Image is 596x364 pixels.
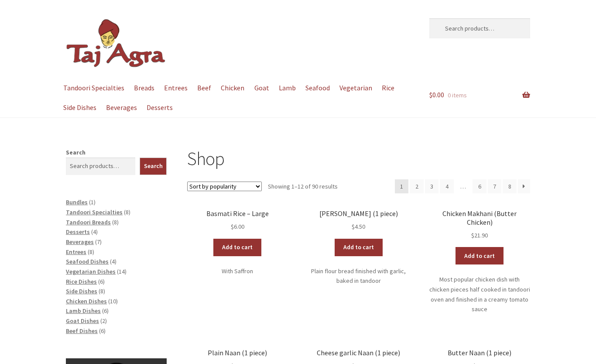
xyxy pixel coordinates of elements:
a: Tandoori Specialties [59,78,128,98]
span: 6 [101,327,104,335]
a: Page 3 [425,179,439,193]
a: Side Dishes [66,287,97,295]
span: 0.00 [429,90,444,99]
span: Page 1 [395,179,409,193]
input: Search products… [66,158,135,175]
a: Goat [250,78,273,98]
a: Add to cart: “Garlic Naan (1 piece)” [335,239,383,256]
h2: Butter Naan (1 piece) [429,349,530,357]
p: Showing 1–12 of 90 results [268,179,338,193]
span: 8 [89,248,92,256]
a: → [518,179,530,193]
h1: Shop [187,148,530,170]
a: Page 6 [473,179,486,193]
a: Tandoori Specialties [66,208,123,216]
a: Lamb [274,78,300,98]
span: $ [231,223,234,230]
a: Chicken Makhani (Butter Chicken) $21.90 [429,209,530,240]
a: Lamb Dishes [66,307,101,315]
p: With Saffron [187,266,288,276]
span: 7 [97,238,100,246]
h2: Basmati Rice – Large [187,209,288,218]
img: Dickson | Taj Agra Indian Restaurant [66,18,166,69]
a: [PERSON_NAME] (1 piece) $4.50 [308,209,409,232]
h2: [PERSON_NAME] (1 piece) [308,209,409,218]
span: 1 [91,198,94,206]
select: Shop order [187,182,262,191]
a: Page 8 [503,179,517,193]
a: Add to cart: “Chicken Makhani (Butter Chicken)” [456,247,504,264]
a: Side Dishes [59,98,100,117]
h2: Plain Naan (1 piece) [187,349,288,357]
span: $ [429,90,432,99]
span: $ [471,231,474,239]
a: Beverages [66,238,94,246]
a: Seafood Dishes [66,258,109,265]
a: Basmati Rice – Large $6.00 [187,209,288,232]
a: Entrees [160,78,192,98]
bdi: 6.00 [231,223,244,230]
a: Vegetarian [336,78,377,98]
span: 6 [104,307,107,315]
button: Search [140,158,167,175]
a: Vegetarian Dishes [66,268,116,275]
span: 2 [102,317,105,325]
a: Beverages [102,98,141,117]
bdi: 21.90 [471,231,488,239]
span: … [455,179,472,193]
a: Rice Dishes [66,278,97,285]
a: Beef [193,78,216,98]
span: 8 [114,218,117,226]
a: Add to cart: “Basmati Rice - Large” [213,239,261,256]
h2: Cheese garlic Naan (1 piece) [308,349,409,357]
nav: Product Pagination [395,179,530,193]
bdi: 4.50 [352,223,365,230]
span: 10 [110,297,116,305]
a: Page 4 [440,179,454,193]
a: Beef Dishes [66,327,98,335]
a: Desserts [66,228,90,236]
a: Bundles [66,198,88,206]
span: 14 [119,268,125,275]
a: Breads [130,78,158,98]
input: Search products… [429,18,530,38]
nav: Primary Navigation [66,78,409,117]
a: Chicken Dishes [66,297,107,305]
h2: Chicken Makhani (Butter Chicken) [429,209,530,227]
a: Desserts [142,98,177,117]
label: Search [66,148,86,156]
a: $0.00 0 items [429,78,530,112]
a: Entrees [66,248,86,256]
a: Rice [378,78,399,98]
span: 6 [100,278,103,285]
a: Goat Dishes [66,317,99,325]
a: Chicken [217,78,249,98]
a: Tandoori Breads [66,218,111,226]
p: Most popular chicken dish with chicken pieces half cooked in tandoori oven and finished in a crea... [429,275,530,314]
p: Plain flour bread finished with garlic, baked in tandoor [308,266,409,286]
span: $ [352,223,355,230]
span: 4 [93,228,96,236]
span: 8 [100,287,103,295]
a: Page 7 [488,179,502,193]
span: 0 items [448,91,467,99]
a: Page 2 [410,179,424,193]
span: 4 [112,258,115,265]
span: 8 [126,208,129,216]
a: Seafood [301,78,334,98]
